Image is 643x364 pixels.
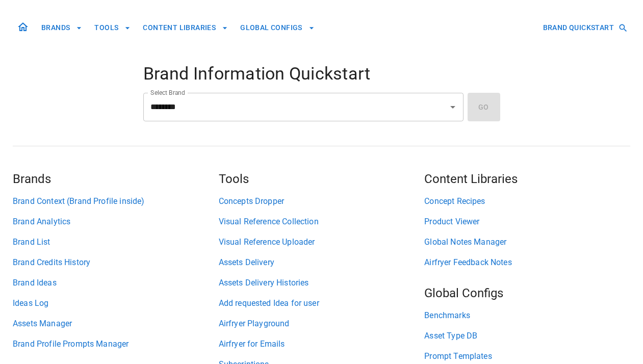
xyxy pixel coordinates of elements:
[139,18,232,37] button: CONTENT LIBRARIES
[150,88,185,97] label: Select Brand
[219,236,425,248] a: Visual Reference Uploader
[424,195,630,207] a: Concept Recipes
[13,256,219,269] a: Brand Credits History
[236,18,319,37] button: GLOBAL CONFIGS
[424,256,630,269] a: Airfryer Feedback Notes
[219,277,425,289] a: Assets Delivery Histories
[219,256,425,269] a: Assets Delivery
[13,171,219,187] h5: Brands
[90,18,135,37] button: TOOLS
[219,195,425,207] a: Concepts Dropper
[219,318,425,330] a: Airfryer Playground
[219,338,425,350] a: Airfryer for Emails
[424,216,630,228] a: Product Viewer
[424,236,630,248] a: Global Notes Manager
[13,297,219,309] a: Ideas Log
[446,100,460,114] button: Open
[13,338,219,350] a: Brand Profile Prompts Manager
[424,171,630,187] h5: Content Libraries
[13,195,219,207] a: Brand Context (Brand Profile inside)
[13,236,219,248] a: Brand List
[37,18,86,37] button: BRANDS
[219,216,425,228] a: Visual Reference Collection
[13,216,219,228] a: Brand Analytics
[424,309,630,322] a: Benchmarks
[143,63,500,85] h4: Brand Information Quickstart
[424,330,630,342] a: Asset Type DB
[13,277,219,289] a: Brand Ideas
[219,171,425,187] h5: Tools
[539,18,630,37] button: BRAND QUICKSTART
[424,350,630,362] a: Prompt Templates
[219,297,425,309] a: Add requested Idea for user
[13,318,219,330] a: Assets Manager
[424,285,630,301] h5: Global Configs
